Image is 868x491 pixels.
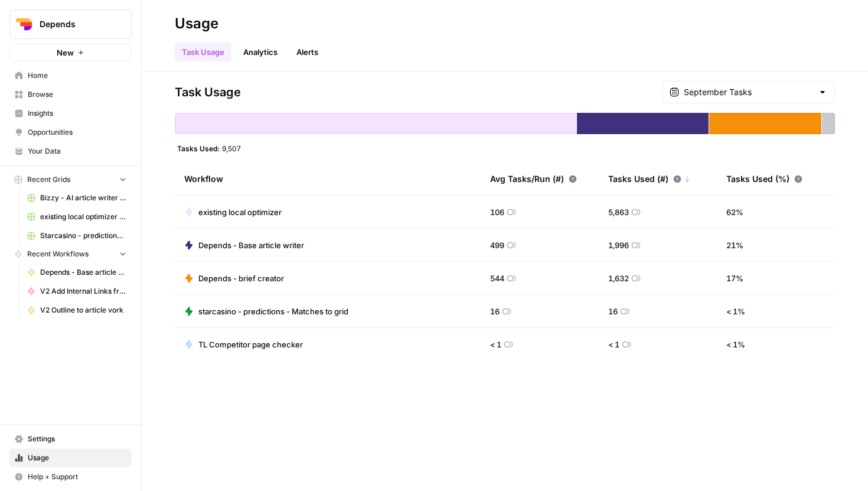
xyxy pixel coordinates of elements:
[9,430,132,448] a: Settings
[9,467,132,486] button: Help + Support
[184,272,284,284] a: Depends - brief creator
[22,282,132,301] a: V2 Add Internal Links from Knowledge Base - Fork
[9,104,132,123] a: Insights
[9,44,132,61] button: New
[9,171,132,188] button: Recent Grids
[726,206,743,218] span: 62 %
[608,305,618,317] span: 16
[490,239,504,251] span: 499
[14,14,35,35] img: Depends Logo
[289,43,325,61] a: Alerts
[608,239,629,251] span: 1,996
[22,188,132,207] a: Bizzy - AI article writer (from scratch)
[490,339,501,350] span: < 1
[198,305,348,317] span: starcasino - predictions - Matches to grid
[198,339,303,350] span: TL Competitor page checker
[198,272,284,284] span: Depends - brief creator
[198,206,282,218] span: existing local optimizer
[9,9,132,39] button: Workspace: Depends
[684,86,813,98] input: September Tasks
[28,472,126,482] span: Help + Support
[184,162,471,195] div: Workflow
[22,226,132,245] a: Starcasino - predictions - matches grid JPL
[222,144,241,153] span: 9,507
[490,162,577,195] div: Avg Tasks/Run (#)
[9,66,132,85] a: Home
[490,305,500,317] span: 16
[40,212,126,222] span: existing local optimizer Grid
[28,453,126,463] span: Usage
[40,305,126,316] span: V2 Outline to article vork
[22,301,132,320] a: V2 Outline to article vork
[40,230,126,241] span: Starcasino - predictions - matches grid JPL
[27,249,89,259] span: Recent Workflows
[184,339,303,350] a: TL Competitor page checker
[9,245,132,263] button: Recent Workflows
[175,43,231,61] a: Task Usage
[490,206,504,218] span: 106
[22,263,132,282] a: Depends - Base article writer
[608,339,619,350] span: < 1
[608,272,629,284] span: 1,632
[9,123,132,142] a: Opportunities
[198,239,304,251] span: Depends - Base article writer
[9,142,132,161] a: Your Data
[490,272,504,284] span: 544
[28,146,126,157] span: Your Data
[175,84,241,100] span: Task Usage
[236,43,285,61] a: Analytics
[726,239,743,251] span: 21 %
[608,162,691,195] div: Tasks Used (#)
[57,47,74,58] span: New
[175,14,218,33] div: Usage
[28,108,126,119] span: Insights
[22,207,132,226] a: existing local optimizer Grid
[726,162,802,195] div: Tasks Used (%)
[28,70,126,81] span: Home
[40,286,126,297] span: V2 Add Internal Links from Knowledge Base - Fork
[726,339,745,350] span: < 1 %
[184,239,304,251] a: Depends - Base article writer
[40,18,111,30] span: Depends
[184,305,348,317] a: starcasino - predictions - Matches to grid
[608,206,629,218] span: 5,863
[40,193,126,203] span: Bizzy - AI article writer (from scratch)
[726,305,745,317] span: < 1 %
[28,89,126,100] span: Browse
[27,174,70,185] span: Recent Grids
[9,448,132,467] a: Usage
[28,127,126,138] span: Opportunities
[28,434,126,444] span: Settings
[40,267,126,278] span: Depends - Base article writer
[9,85,132,104] a: Browse
[726,272,743,284] span: 17 %
[177,144,220,153] span: Tasks Used:
[184,206,282,218] a: existing local optimizer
